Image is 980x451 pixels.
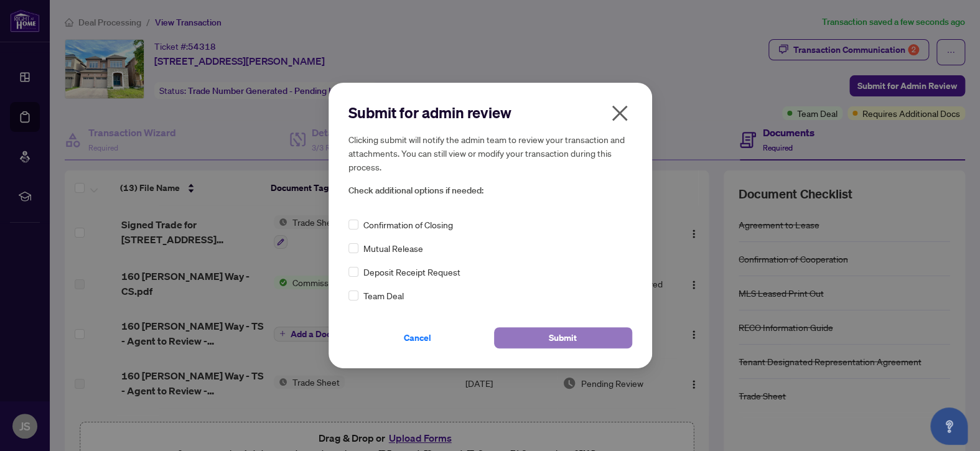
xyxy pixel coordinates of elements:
button: Cancel [348,327,487,348]
span: Confirmation of Closing [363,218,453,231]
span: Cancel [404,328,431,348]
span: Mutual Release [363,241,423,255]
span: Deposit Receipt Request [363,265,460,279]
button: Open asap [930,407,968,445]
button: Submit [494,327,632,348]
span: close [610,103,630,123]
h5: Clicking submit will notify the admin team to review your transaction and attachments. You can st... [348,133,632,174]
h2: Submit for admin review [348,103,632,123]
span: Team Deal [363,289,404,302]
span: Submit [549,328,577,348]
span: Check additional options if needed: [348,184,632,198]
